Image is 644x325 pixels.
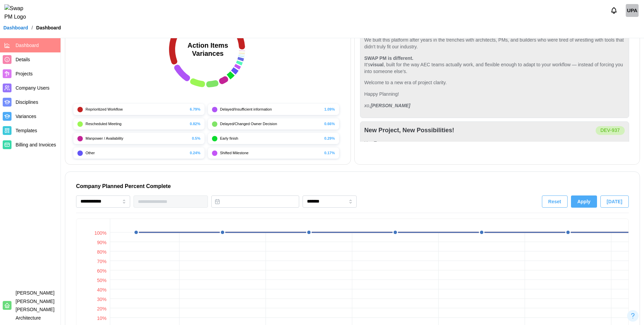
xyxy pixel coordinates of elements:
[220,121,322,127] div: Delayed/Changed Owner Decision
[608,5,620,16] button: Notifications
[97,277,106,284] div: 50 %
[36,25,61,30] div: Dashboard
[94,230,106,237] div: 100 %
[97,268,106,275] div: 60 %
[31,25,33,30] div: /
[4,4,32,21] img: Swap PM Logo
[97,258,106,265] div: 70 %
[97,305,106,313] div: 20 %
[371,103,410,108] strong: [PERSON_NAME]
[190,121,200,127] div: 0.82%
[97,249,106,256] div: 80 %
[364,55,625,75] p: It's , built for the way AEC teams actually work, and flexible enough to adapt to your workflow —...
[220,150,322,156] div: Shifted Milestone
[16,114,36,119] span: Variances
[97,286,106,294] div: 40 %
[364,79,625,86] p: Welcome to a new era of project clarity.
[16,99,38,105] span: Disciplines
[16,71,33,76] span: Projects
[370,62,384,67] strong: visual
[548,196,561,207] span: Reset
[324,136,335,141] div: 0.29%
[571,195,597,208] button: Apply
[364,102,625,109] p: xo,
[364,140,625,147] p: Hey Team,
[324,121,335,127] div: 0.66%
[192,136,200,141] div: 0.5%
[16,142,56,147] span: Billing and Invoices
[600,195,629,208] button: [DATE]
[86,150,187,156] div: Other
[3,25,28,30] a: Dashboard
[600,127,620,134] div: DEV-937
[97,315,106,322] div: 10 %
[86,121,187,127] div: Rescheduled Meeting
[190,150,200,156] div: 0.24%
[364,37,625,50] p: We built this platform after years in the trenches with architects, PMs, and builders who were ti...
[97,296,106,303] div: 30 %
[220,107,322,112] div: Delayed/Insufficient information
[16,128,37,133] span: Templates
[324,150,335,156] div: 0.17%
[16,85,49,91] span: Company Users
[542,195,568,208] button: Reset
[626,4,639,17] div: UPA
[16,57,30,62] span: Details
[86,107,187,112] div: Reprioritized Workflow
[16,290,54,321] span: [PERSON_NAME] [PERSON_NAME] [PERSON_NAME] Architecture
[190,107,200,112] div: 6.79%
[16,43,39,48] span: Dashboard
[220,136,322,141] div: Early finish
[97,239,106,247] div: 90 %
[364,91,625,98] p: Happy Planning!
[626,4,639,17] a: Umar platform admin
[76,183,629,190] h2: Company Planned Percent Complete
[577,196,591,207] span: Apply
[607,196,622,207] span: [DATE]
[364,126,454,135] div: New Project, New Possibilities!
[324,107,335,112] div: 1.09%
[86,136,189,141] div: Manpower / Availability
[364,55,413,61] strong: SWAP PM is different.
